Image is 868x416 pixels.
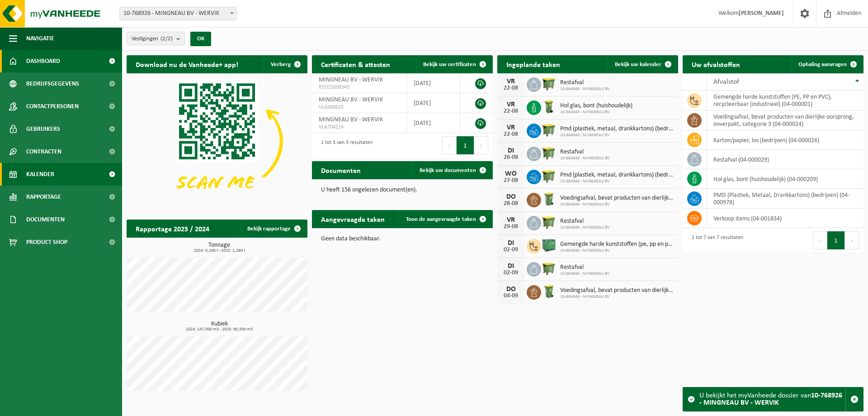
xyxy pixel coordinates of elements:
[502,293,520,299] div: 04-09
[502,216,520,224] div: VR
[827,231,845,249] button: 1
[319,116,383,123] span: MINGNEAU BV - WERVIK
[502,78,520,85] div: VR
[26,163,54,186] span: Kalender
[312,161,370,179] h2: Documenten
[541,76,557,91] img: WB-1100-HPE-GN-50
[502,85,520,91] div: 22-08
[502,270,520,276] div: 02-09
[560,248,674,253] span: 10-864946 - MINGNEAU BV
[131,327,307,332] span: 2024: 147,000 m3 - 2025: 90,500 m3
[131,321,307,332] h3: Kubiek
[502,101,520,108] div: VR
[316,135,373,155] div: 1 tot 3 van 3 resultaten
[560,195,674,202] span: Voedingsafval, bevat producten van dierlijke oorsprong, onverpakt, categorie 3
[699,387,845,411] div: U bekijkt het myVanheede dossier van
[407,93,460,113] td: [DATE]
[502,263,520,270] div: DI
[457,136,474,154] button: 1
[560,86,610,92] span: 10-864946 - MINGNEAU BV
[502,124,520,131] div: VR
[321,187,484,193] p: U heeft 156 ongelezen document(en).
[502,177,520,184] div: 27-08
[497,55,569,73] h2: Ingeplande taken
[26,50,60,72] span: Dashboard
[560,179,674,184] span: 10-864946 - MINGNEAU BV
[707,169,863,189] td: hol glas, bont (huishoudelijk) (04-000209)
[541,238,557,253] img: PB-HB-1400-HPE-GN-01
[845,231,859,249] button: Next
[160,36,173,42] count: (2/2)
[560,264,610,271] span: Restafval
[707,110,863,130] td: voedingsafval, bevat producten van dierlijke oorsprong, onverpakt, categorie 3 (04-000024)
[127,220,218,237] h2: Rapportage 2025 / 2024
[26,231,67,253] span: Product Shop
[560,133,674,138] span: 10-864946 - MINGNEAU BV
[560,225,610,230] span: 10-864946 - MINGNEAU BV
[560,294,674,300] span: 10-864946 - MINGNEAU BV
[560,241,674,248] span: Gemengde harde kunststoffen (pe, pp en pvc), recycleerbaar (industrieel)
[319,77,383,83] span: MINGNEAU BV - WERVIK
[560,102,632,110] span: Hol glas, bont (huishoudelijk)
[541,99,557,115] img: WB-0140-HPE-GN-50
[502,239,520,247] div: DI
[560,148,610,156] span: Restafval
[560,287,674,294] span: Voedingsafval, bevat producten van dierlijke oorsprong, onverpakt, categorie 3
[190,32,211,46] button: OK
[319,124,400,131] span: VLA704214
[26,186,61,208] span: Rapportage
[420,167,476,173] span: Bekijk uw documenten
[739,10,784,17] strong: [PERSON_NAME]
[798,62,847,67] span: Ophaling aanvragen
[560,79,610,86] span: Restafval
[26,140,61,163] span: Contracten
[407,113,460,133] td: [DATE]
[26,118,60,140] span: Gebruikers
[502,170,520,177] div: WO
[131,242,307,253] h3: Tonnage
[132,32,173,46] span: Vestigingen
[699,392,842,406] strong: 10-768926 - MINGNEAU BV - WERVIK
[560,271,610,277] span: 10-864946 - MINGNEAU BV
[131,249,307,253] span: 2024: 0,160 t - 2025: 1,280 t
[683,55,749,73] h2: Uw afvalstoffen
[502,193,520,201] div: DO
[502,108,520,115] div: 22-08
[399,210,492,228] a: Toon de aangevraagde taken
[541,284,557,299] img: WB-0240-HPE-GN-50
[319,84,400,91] span: RED25008345
[502,147,520,154] div: DI
[319,104,400,111] span: VLA900625
[502,247,520,253] div: 02-09
[502,224,520,230] div: 29-08
[319,96,383,103] span: MINGNEAU BV - WERVIK
[560,156,610,161] span: 10-864946 - MINGNEAU BV
[321,236,484,242] p: Geen data beschikbaar.
[560,125,674,133] span: Pmd (plastiek, metaal, drankkartons) (bedrijven)
[502,154,520,161] div: 26-08
[120,7,236,20] span: 10-768926 - MINGNEAU BV - WERVIK
[560,202,674,207] span: 10-864946 - MINGNEAU BV
[707,209,863,228] td: verkoop items (04-001834)
[412,161,492,179] a: Bekijk uw documenten
[687,230,743,250] div: 1 tot 7 van 7 resultaten
[541,261,557,276] img: WB-1100-HPE-GN-50
[707,150,863,169] td: restafval (04-000029)
[474,136,488,154] button: Next
[713,78,739,86] span: Afvalstof
[127,55,247,73] h2: Download nu de Vanheede+ app!
[541,168,557,184] img: WB-1100-HPE-GN-50
[707,130,863,150] td: karton/papier, los (bedrijven) (04-000026)
[442,136,457,154] button: Previous
[813,231,827,249] button: Previous
[407,73,460,93] td: [DATE]
[26,27,54,50] span: Navigatie
[26,95,79,118] span: Contactpersonen
[127,32,185,45] button: Vestigingen(2/2)
[312,210,394,228] h2: Aangevraagde taken
[541,145,557,161] img: WB-1100-HPE-GN-50
[119,7,237,20] span: 10-768926 - MINGNEAU BV - WERVIK
[707,189,863,209] td: PMD (Plastiek, Metaal, Drankkartons) (bedrijven) (04-000978)
[560,110,632,115] span: 10-864946 - MINGNEAU BV
[26,208,65,231] span: Documenten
